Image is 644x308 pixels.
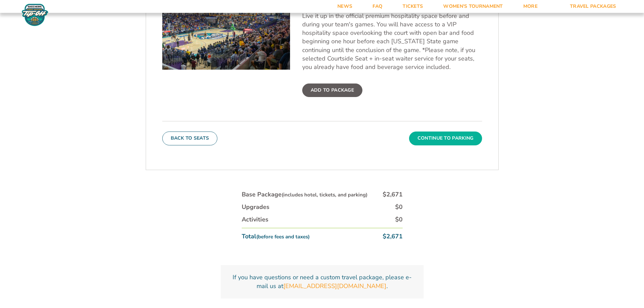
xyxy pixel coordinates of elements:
p: If you have questions or need a custom travel package, please e-mail us at . [229,273,415,290]
div: Base Package [242,190,367,199]
div: Upgrades [242,203,269,211]
button: Back To Seats [162,132,218,145]
div: Total [242,232,310,241]
label: Add To Package [302,84,362,97]
div: $0 [395,203,403,211]
div: Activities [242,215,268,224]
a: [EMAIL_ADDRESS][DOMAIN_NAME] [283,282,386,290]
small: (before fees and taxes) [256,233,310,240]
p: Live it up in the official premium hospitality space before and during your team's games. You wil... [302,12,482,71]
div: $0 [395,215,403,224]
div: $2,671 [383,232,403,241]
button: Continue To Parking [409,132,482,145]
small: (includes hotel, tickets, and parking) [282,191,367,198]
img: Fort Myers Tip-Off [20,3,50,26]
div: $2,671 [383,190,403,199]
